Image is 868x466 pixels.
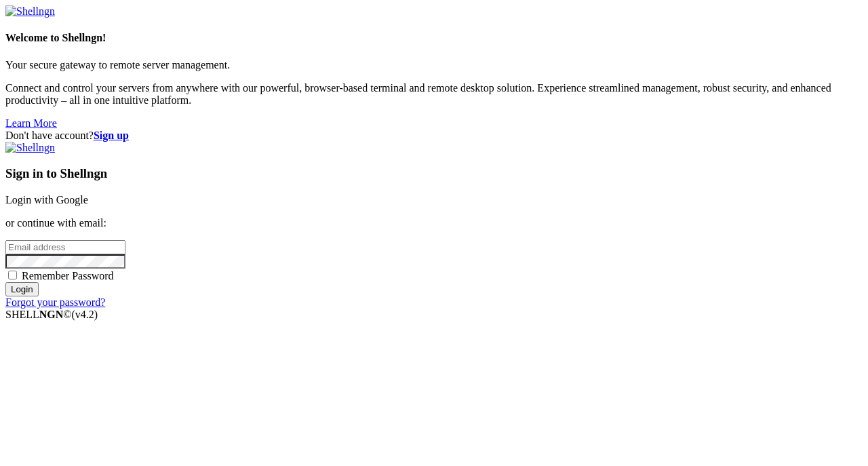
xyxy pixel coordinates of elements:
a: Learn More [5,117,57,129]
span: Remember Password [22,270,114,281]
a: Sign up [94,130,129,141]
p: Your secure gateway to remote server management. [5,59,863,71]
input: Email address [5,240,125,254]
img: Shellngn [5,5,55,18]
h3: Sign in to Shellngn [5,166,863,181]
a: Login with Google [5,194,88,206]
h4: Welcome to Shellngn! [5,32,863,44]
p: Connect and control your servers from anywhere with our powerful, browser-based terminal and remo... [5,82,863,106]
a: Forgot your password? [5,296,105,308]
span: 4.2.0 [72,309,98,320]
div: Don't have account? [5,130,863,142]
p: or continue with email: [5,217,863,229]
b: NGN [39,309,64,320]
input: Remember Password [8,271,17,279]
span: SHELL © [5,309,98,320]
img: Shellngn [5,142,55,154]
input: Login [5,282,39,296]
